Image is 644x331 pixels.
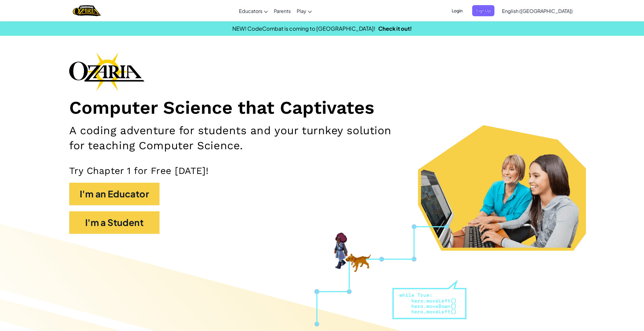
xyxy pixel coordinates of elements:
p: Try Chapter 1 for Free [DATE]! [69,165,575,177]
img: Ozaria branding logo [69,52,144,91]
a: Parents [271,3,294,19]
span: Educators [239,8,262,14]
span: NEW! CodeCombat is coming to [GEOGRAPHIC_DATA]! [232,25,375,32]
a: Play [294,3,315,19]
button: Sign Up [472,5,494,16]
a: English ([GEOGRAPHIC_DATA]) [499,3,576,19]
button: I'm an Educator [69,183,159,205]
a: Educators [236,3,271,19]
img: Home [73,5,101,17]
h2: A coding adventure for students and your turnkey solution for teaching Computer Science. [69,123,408,153]
span: Play [297,8,306,14]
span: English ([GEOGRAPHIC_DATA]) [502,8,573,14]
a: Check it out! [378,25,412,32]
button: I'm a Student [69,211,159,234]
h1: Computer Science that Captivates [69,97,575,119]
a: Ozaria by CodeCombat logo [73,5,101,17]
button: Login [448,5,466,16]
